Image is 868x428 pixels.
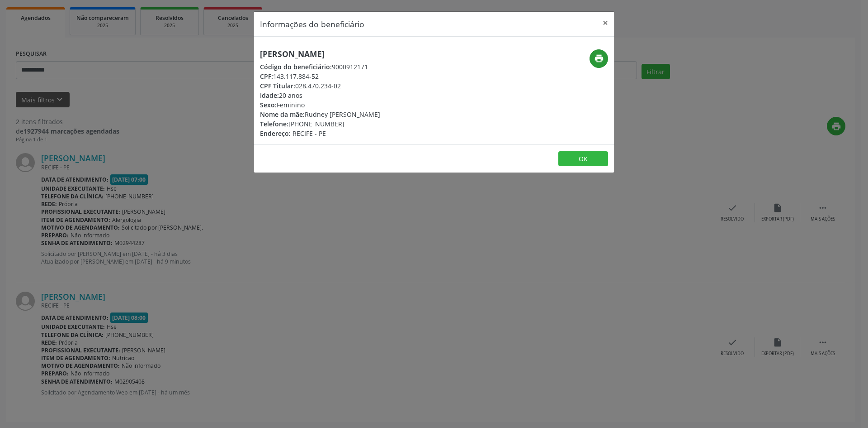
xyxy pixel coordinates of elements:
div: Feminino [260,100,380,110]
span: Código do beneficiário: [260,63,332,71]
span: Endereço: [260,129,291,138]
div: [PHONE_NUMBER] [260,119,380,129]
span: Nome da mãe: [260,110,305,119]
i: print [594,53,604,63]
button: print [590,49,608,68]
h5: [PERSON_NAME] [260,49,380,59]
span: CPF Titular: [260,82,295,90]
div: 9000912171 [260,62,380,72]
span: Telefone: [260,120,288,128]
button: OK [558,151,608,167]
div: 028.470.234-02 [260,81,380,91]
span: Idade: [260,91,279,100]
span: Sexo: [260,101,277,109]
button: Close [596,12,614,34]
div: Rudney [PERSON_NAME] [260,110,380,119]
h5: Informações do beneficiário [260,18,364,30]
span: RECIFE - PE [292,129,326,138]
div: 143.117.884-52 [260,72,380,81]
span: CPF: [260,72,273,81]
div: 20 anos [260,91,380,100]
